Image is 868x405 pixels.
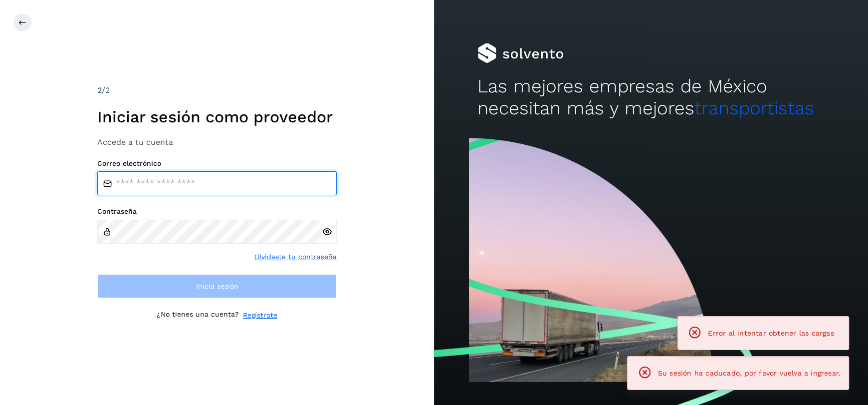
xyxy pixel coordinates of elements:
[97,85,102,95] span: 2
[254,252,337,262] a: Olvidaste tu contraseña
[97,274,337,298] button: Inicia sesión
[243,310,277,321] a: Regístrate
[97,159,337,168] label: Correo electrónico
[196,283,238,290] span: Inicia sesión
[477,75,825,120] h2: Las mejores empresas de México necesitan más y mejores
[97,84,337,96] div: /2
[97,107,337,126] h1: Iniciar sesión como proveedor
[694,97,814,119] span: transportistas
[157,310,239,321] p: ¿No tienes una cuenta?
[708,329,834,337] span: Error al intentar obtener las cargas
[658,369,841,377] span: Su sesión ha caducado, por favor vuelva a ingresar.
[97,137,337,147] h3: Accede a tu cuenta
[97,207,337,216] label: Contraseña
